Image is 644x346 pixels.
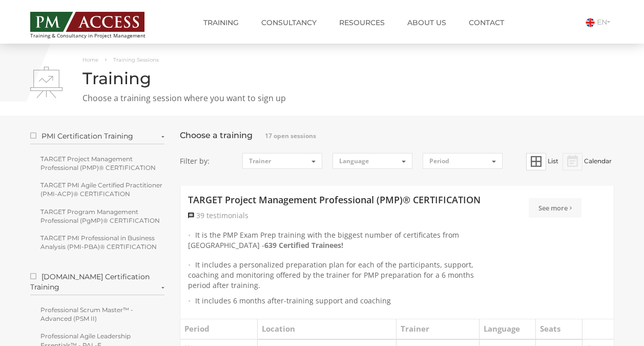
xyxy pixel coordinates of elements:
[242,153,322,169] button: Trainer
[30,69,614,87] h1: Training
[563,157,612,165] a: Calendar
[479,319,535,339] th: Language
[254,12,324,33] a: Consultancy
[264,240,343,251] a: 639 Certified Trainees!
[188,194,481,207] a: TARGET Project Management Professional (PMP)® CERTIFICATION
[265,131,316,140] span: 17 open sessions
[113,56,159,63] span: Training Sessions
[180,130,253,140] bdi: Choose a training
[264,240,343,250] strong: 639 Certified Trainees!
[82,56,98,63] a: Home
[331,12,392,33] a: Resources
[30,67,63,98] img: Training
[30,152,165,175] a: TARGET Project Management Professional (PMP)® CERTIFICATION
[30,12,144,32] img: PM ACCESS - Echipa traineri si consultanti certificati PMP: Narciss Popescu, Mihai Olaru, Monica ...
[586,18,595,27] img: Engleza
[180,156,232,166] span: Filter by:
[535,319,583,339] th: Seats
[258,319,396,339] th: Location
[188,260,497,291] li: It includes a personalized preparation plan for each of the participants, support, coaching and m...
[548,157,558,165] span: List
[180,319,258,339] th: Period
[30,9,165,39] a: Training & Consultancy in Project Management
[30,231,165,254] a: TARGET PMI Professional in Business Analysis (PMI-PBA)® CERTIFICATION
[188,210,248,221] a: 39 testimonials
[423,153,503,169] button: Period
[461,12,512,33] a: Contact
[30,92,614,104] p: Choose a training session where you want to sign up
[396,319,479,339] th: Trainer
[30,272,165,295] label: [DOMAIN_NAME] Certification Training
[196,210,248,220] span: 39 testimonials
[30,131,165,144] label: PMI Certification Training
[333,153,412,169] button: Language
[400,12,454,33] a: About us
[30,33,165,39] span: Training & Consultancy in Project Management
[584,157,612,165] span: Calendar
[30,205,165,227] a: TARGET Program Management Professional (PgMP)® CERTIFICATION
[526,157,560,165] a: List
[196,12,246,33] a: Training
[30,178,165,201] a: TARGET PMI Agile Certified Practitioner (PMI-ACP)® CERTIFICATION
[188,230,497,255] li: It is the PMP Exam Prep training with the biggest number of certificates from [GEOGRAPHIC_DATA] -
[586,17,614,27] a: EN
[529,198,581,218] a: See more
[188,296,497,306] li: It includes 6 months after-training support and coaching
[30,303,165,325] a: Professional Scrum Master™ - Advanced (PSM II)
